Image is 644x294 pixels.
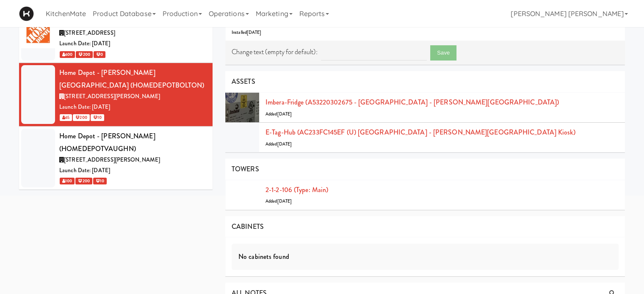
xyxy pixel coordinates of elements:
div: No cabinets found [232,244,619,270]
div: Home Depot - [PERSON_NAME][GEOGRAPHIC_DATA] (HOMEDEPOTBOLTON) [59,66,206,91]
span: Added [265,198,292,204]
span: 200 [76,51,92,58]
span: [DATE] [277,141,292,147]
span: 10 [91,114,104,121]
div: Launch Date: [DATE] [59,102,206,113]
span: [DATE] [277,198,292,204]
span: 0 [94,51,105,58]
span: [DATE] [247,29,262,36]
img: Micromart [19,6,34,21]
li: Home Depot - [PERSON_NAME][GEOGRAPHIC_DATA] (HOMEDEPOTBOLTON)[STREET_ADDRESS][PERSON_NAME]Launch ... [19,63,213,126]
span: 100 [60,178,75,184]
label: Change text (empty for default): [232,46,318,58]
span: [STREET_ADDRESS][PERSON_NAME] [64,156,160,164]
button: Save [430,45,456,60]
span: 600 [60,51,75,58]
span: [STREET_ADDRESS][PERSON_NAME] [64,92,160,100]
span: 10 [93,178,107,184]
a: E-tag-hub (AC233FC145EF (U) [GEOGRAPHIC_DATA] - [PERSON_NAME][GEOGRAPHIC_DATA] Kiosk) [265,127,575,137]
span: TOWERS [232,164,259,174]
li: Home Depot - [PERSON_NAME] (HOMEDEPOTVAUGHN)[STREET_ADDRESS][PERSON_NAME]Launch Date: [DATE] 100 ... [19,126,213,190]
span: 200 [73,114,89,121]
div: Home Depot - [PERSON_NAME] (HOMEDEPOTVAUGHN) [59,130,206,155]
a: 2-1-2-106 (type: main) [265,185,328,195]
span: [STREET_ADDRESS] [64,29,115,37]
a: Imbera-fridge (A53220302675 - [GEOGRAPHIC_DATA] - [PERSON_NAME][GEOGRAPHIC_DATA]) [265,97,559,107]
span: 200 [75,178,92,184]
div: Launch Date: [DATE] [59,165,206,176]
span: Added [265,141,292,147]
span: 65 [60,114,72,121]
span: CABINETS [232,222,264,231]
span: Added [265,111,292,117]
span: [DATE] [277,111,292,117]
div: Launch Date: [DATE] [59,38,206,49]
span: ASSETS [232,77,255,86]
span: Installed [232,29,262,36]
